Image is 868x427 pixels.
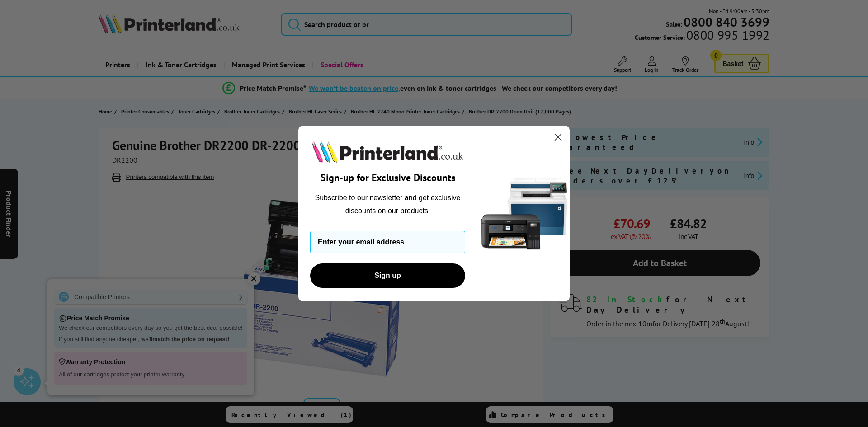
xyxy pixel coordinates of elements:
span: Subscribe to our newsletter and get exclusive discounts on our products! [315,194,461,214]
img: 5290a21f-4df8-4860-95f4-ea1e8d0e8904.png [479,126,570,301]
img: Printerland.co.uk [310,139,465,164]
input: Enter your email address [310,231,465,253]
button: Sign up [310,263,465,288]
button: Close dialog [550,129,566,145]
span: Sign-up for Exclusive Discounts [321,171,455,184]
